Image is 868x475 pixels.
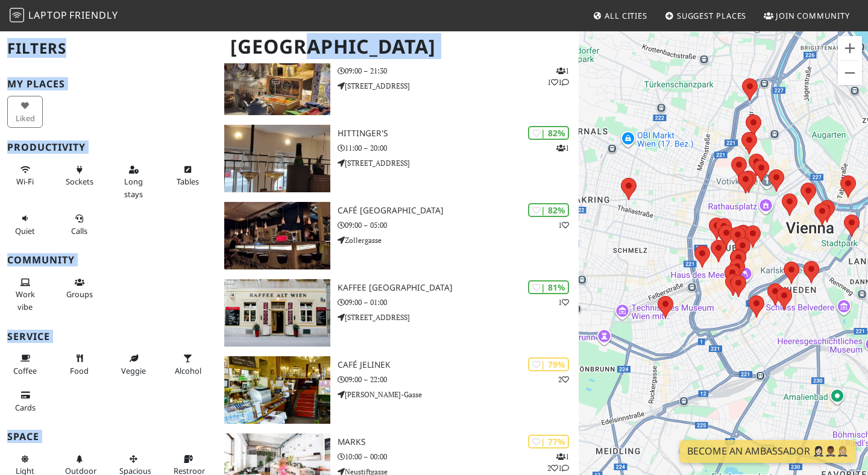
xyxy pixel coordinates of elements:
p: Zollergasse [338,234,579,246]
img: Kaffee Alt Wien [224,279,330,347]
span: All Cities [605,10,647,21]
span: Join Community [776,10,850,21]
span: Credit cards [15,402,36,413]
span: Group tables [66,289,93,300]
div: | 81% [528,280,569,294]
p: 1 [558,297,569,308]
p: 1 [558,219,569,231]
a: Join Community [759,5,855,27]
div: | 77% [528,435,569,448]
a: All Cities [588,5,652,27]
button: Zoom out [838,61,862,85]
p: 09:00 – 05:00 [338,219,579,231]
button: Cards [7,385,43,417]
span: Work-friendly tables [177,176,199,187]
button: Zoom in [838,36,862,60]
span: People working [16,289,35,312]
p: [STREET_ADDRESS] [338,157,579,169]
button: Long stays [116,160,151,204]
h3: Kaffee [GEOGRAPHIC_DATA] [338,283,579,293]
button: Groups [61,272,97,304]
button: Work vibe [7,272,43,316]
div: | 82% [528,203,569,217]
h3: Café [GEOGRAPHIC_DATA] [338,206,579,216]
a: Cafe Plauscherl | 85% 111 Cafe Plauscherl 09:00 – 21:30 [STREET_ADDRESS] [217,48,579,115]
p: 09:00 – 22:00 [338,374,579,385]
div: | 82% [528,126,569,140]
button: Alcohol [170,348,206,380]
button: Calls [61,209,97,241]
p: 09:00 – 01:00 [338,297,579,308]
img: Hittinger's [224,125,330,192]
span: Long stays [124,176,143,199]
h3: Community [7,254,210,266]
button: Quiet [7,209,43,241]
a: Suggest Places [660,5,752,27]
h3: Space [7,431,210,442]
a: LaptopFriendly LaptopFriendly [10,5,118,27]
p: [STREET_ADDRESS] [338,312,579,323]
h2: Filters [7,30,210,67]
span: Suggest Places [677,10,747,21]
h3: Marks [338,437,579,447]
p: 2 [558,374,569,385]
div: | 79% [528,357,569,371]
button: Sockets [61,160,97,192]
p: 10:00 – 00:00 [338,451,579,462]
a: Hittinger's | 82% 1 Hittinger's 11:00 – 20:00 [STREET_ADDRESS] [217,125,579,192]
span: Food [70,365,89,376]
h3: Hittinger's [338,128,579,139]
p: [STREET_ADDRESS] [338,80,579,92]
button: Coffee [7,348,43,380]
a: Café Europa | 82% 1 Café [GEOGRAPHIC_DATA] 09:00 – 05:00 Zollergasse [217,202,579,269]
span: Friendly [69,8,118,22]
h3: Café Jelinek [338,360,579,370]
p: [PERSON_NAME]-Gasse [338,389,579,400]
img: LaptopFriendly [10,8,24,22]
h3: Service [7,331,210,342]
button: Tables [170,160,206,192]
a: Kaffee Alt Wien | 81% 1 Kaffee [GEOGRAPHIC_DATA] 09:00 – 01:00 [STREET_ADDRESS] [217,279,579,347]
span: Alcohol [175,365,201,376]
p: 11:00 – 20:00 [338,142,579,154]
p: 1 [556,142,569,154]
img: Café Jelinek [224,356,330,424]
a: Become an Ambassador 🤵🏻‍♀️🤵🏾‍♂️🤵🏼‍♀️ [680,440,856,463]
span: Quiet [15,225,35,236]
p: 1 2 1 [547,451,569,474]
button: Food [61,348,97,380]
button: Wi-Fi [7,160,43,192]
img: Cafe Plauscherl [224,48,330,115]
span: Veggie [121,365,146,376]
a: Café Jelinek | 79% 2 Café Jelinek 09:00 – 22:00 [PERSON_NAME]-Gasse [217,356,579,424]
h3: My Places [7,78,210,90]
span: Video/audio calls [71,225,87,236]
span: Stable Wi-Fi [16,176,34,187]
span: Coffee [13,365,37,376]
span: Laptop [28,8,68,22]
img: Café Europa [224,202,330,269]
button: Veggie [116,348,151,380]
h1: [GEOGRAPHIC_DATA] [221,30,576,63]
span: Power sockets [66,176,93,187]
h3: Productivity [7,142,210,153]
